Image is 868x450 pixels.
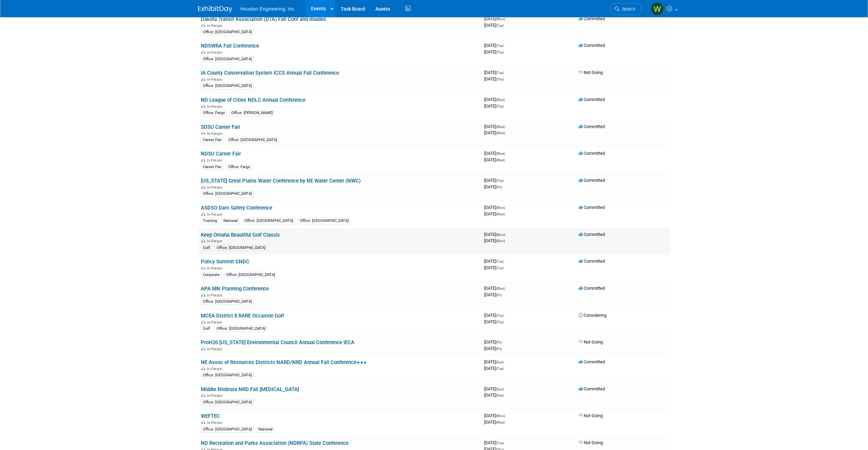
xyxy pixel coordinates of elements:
span: - [505,313,506,318]
img: In-Person Event [201,132,205,135]
img: In-Person Event [201,367,205,370]
span: (Tue) [496,260,504,263]
span: [DATE] [484,286,507,291]
div: Corporate [201,272,222,278]
span: (Mon) [496,17,505,21]
div: Golf [201,326,212,332]
span: Committed [579,386,605,391]
div: Office: [GEOGRAPHIC_DATA] [215,245,268,251]
div: Office: [GEOGRAPHIC_DATA] [201,191,254,197]
span: [DATE] [484,366,504,371]
img: In-Person Event [201,158,205,162]
a: ND League of Cities NDLC Annual Conference [201,97,306,103]
img: In-Person Event [201,293,205,297]
img: In-Person Event [201,239,205,242]
span: [DATE] [484,151,507,156]
span: In-Person [207,320,224,325]
span: [DATE] [484,238,505,243]
span: (Wed) [496,212,505,216]
span: In-Person [207,367,224,371]
span: Houston Engineering, Inc. [241,6,296,12]
span: [DATE] [484,76,504,82]
span: [DATE] [484,211,505,216]
div: Office: [GEOGRAPHIC_DATA] [215,326,268,332]
span: (Fri) [496,185,502,189]
span: (Fri) [496,293,502,297]
span: (Wed) [496,152,505,155]
span: - [506,16,507,21]
a: WEFTEC [201,413,220,419]
img: Whitaker Thomas [651,2,664,15]
span: - [503,339,504,345]
span: (Mon) [496,206,505,210]
span: Committed [579,205,605,210]
span: (Tue) [496,367,504,371]
span: In-Person [207,132,224,136]
span: Not Going [579,70,603,75]
div: Training [201,218,219,224]
span: (Mon) [496,233,505,237]
span: - [506,151,507,156]
a: ProH20 [US_STATE] Environmental Council Annual Conference IECA [201,339,354,346]
span: [DATE] [484,184,502,189]
span: [DATE] [484,232,507,237]
span: Committed [579,359,605,364]
span: In-Person [207,293,224,298]
span: [DATE] [484,130,505,135]
div: Office: Fargo [201,110,227,116]
span: (Wed) [496,98,505,102]
a: Dakota Transit Association (DTA) Fall Conf and Roadeo [201,16,326,22]
img: In-Person Event [201,185,205,189]
span: Committed [579,232,605,237]
a: Search [610,3,642,15]
span: In-Person [207,77,224,82]
span: [DATE] [484,292,502,297]
span: [DATE] [484,413,507,418]
span: (Fri) [496,340,502,344]
a: [US_STATE] Great Plains Water Conference by NE Water Center (NWC) [201,178,361,184]
span: Considering [579,313,607,318]
span: (Thu) [496,320,504,324]
img: In-Person Event [201,104,205,108]
a: SDSU Career Fair [201,124,240,130]
div: Office: [GEOGRAPHIC_DATA] [224,272,277,278]
span: (Thu) [496,179,504,183]
span: (Thu) [496,314,504,317]
span: (Tue) [496,71,504,75]
span: Committed [579,286,605,291]
span: (Wed) [496,421,505,424]
img: In-Person Event [201,320,205,324]
span: - [506,205,507,210]
span: [DATE] [484,420,505,425]
img: In-Person Event [201,421,205,424]
span: [DATE] [484,440,506,445]
img: In-Person Event [201,50,205,54]
span: (Wed) [496,125,505,129]
div: Career Fair [201,137,224,143]
span: Not Going [579,413,603,418]
span: (Tue) [496,266,504,270]
span: [DATE] [484,313,506,318]
span: In-Person [207,239,224,243]
div: Office: [GEOGRAPHIC_DATA] [201,29,254,35]
span: In-Person [207,24,224,28]
span: Not Going [579,339,603,345]
a: Keep Omaha Beautiful Golf Classic [201,232,280,238]
span: [DATE] [484,70,506,75]
span: (Thu) [496,104,504,108]
span: [DATE] [484,16,507,21]
span: Committed [579,16,605,21]
span: [DATE] [484,265,504,270]
span: In-Person [207,393,224,398]
a: APA MN Planning Conference [201,286,269,292]
a: NDSWRA Fall Conference [201,43,259,49]
span: (Sun) [496,387,504,391]
span: (Sun) [496,393,504,397]
div: Office: [GEOGRAPHIC_DATA] [201,83,254,89]
img: In-Person Event [201,393,205,397]
div: Office: [GEOGRAPHIC_DATA] [201,426,254,433]
div: Office: [GEOGRAPHIC_DATA] [298,218,351,224]
div: Office: [GEOGRAPHIC_DATA] [201,299,254,305]
span: In-Person [207,212,224,217]
span: - [505,440,506,445]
